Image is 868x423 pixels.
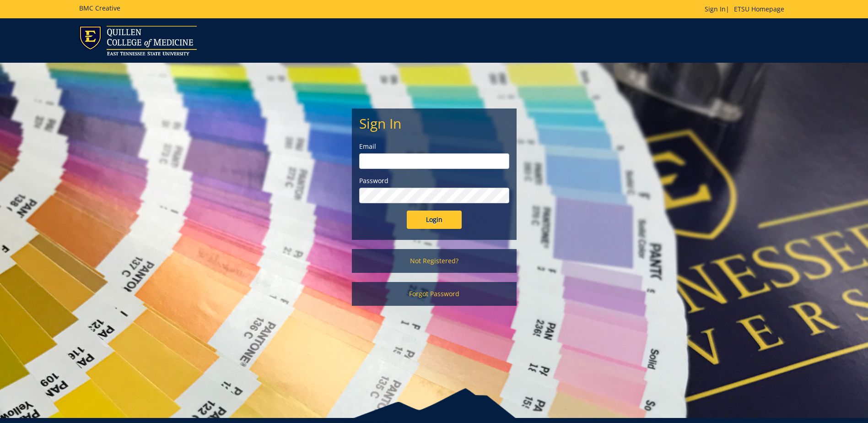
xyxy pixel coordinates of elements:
[705,5,789,14] p: |
[359,116,509,131] h2: Sign In
[352,282,517,306] a: Forgot Password
[79,26,197,55] img: ETSU logo
[729,5,789,13] a: ETSU Homepage
[359,176,509,185] label: Password
[705,5,726,13] a: Sign In
[407,211,462,229] input: Login
[359,142,509,151] label: Email
[352,249,517,273] a: Not Registered?
[79,5,120,11] h5: BMC Creative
